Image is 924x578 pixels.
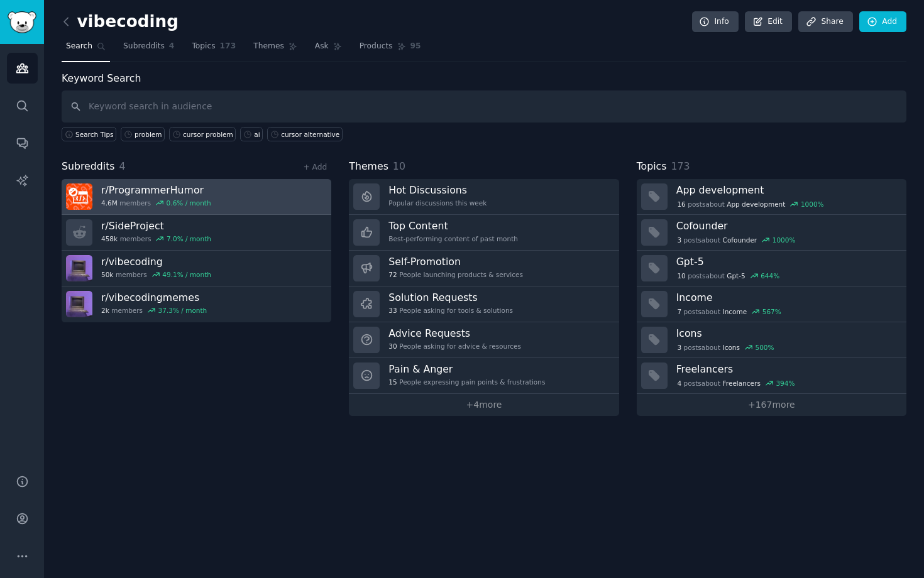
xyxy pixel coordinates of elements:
[677,236,681,244] span: 3
[637,322,906,358] a: Icons3postsaboutIcons500%
[723,379,761,388] span: Freelancers
[355,36,426,62] a: Products95
[410,41,421,52] span: 95
[388,270,397,279] span: 72
[349,394,619,416] a: +4more
[723,236,757,244] span: Cofounder
[349,322,619,358] a: Advice Requests30People asking for advice & resources
[393,160,405,172] span: 10
[745,11,792,33] a: Edit
[388,270,523,279] div: People launching products & services
[388,291,513,304] h3: Solution Requests
[798,11,852,33] a: Share
[62,12,179,32] h2: vibecoding
[727,271,745,280] span: Gpt-5
[676,199,825,210] div: post s about
[62,215,331,251] a: r/SideProject458kmembers7.0% / month
[162,270,211,279] div: 49.1 % / month
[62,179,331,215] a: r/ProgrammerHumor4.6Mmembers0.6% / month
[62,36,110,62] a: Search
[676,255,898,268] h3: Gpt-5
[637,251,906,286] a: Gpt-510postsaboutGpt-5644%
[762,307,781,316] div: 567 %
[692,11,739,33] a: Info
[66,255,92,281] img: vibecoding
[101,234,118,243] span: 458k
[101,270,211,279] div: members
[101,270,113,279] span: 50k
[62,72,141,84] label: Keyword Search
[859,11,906,33] a: Add
[677,307,681,316] span: 7
[676,306,783,317] div: post s about
[303,163,327,172] a: + Add
[62,286,331,322] a: r/vibecodingmemes2kmembers37.3% / month
[62,159,115,175] span: Subreddits
[8,11,36,33] img: GummySearch logo
[755,343,774,352] div: 500 %
[187,36,240,62] a: Topics173
[119,160,126,172] span: 4
[776,379,795,388] div: 394 %
[637,215,906,251] a: Cofounder3postsaboutCofounder1000%
[220,41,236,52] span: 173
[676,378,796,389] div: post s about
[123,41,165,52] span: Subreddits
[62,90,906,123] input: Keyword search in audience
[101,183,211,197] h3: r/ ProgrammerHumor
[761,271,779,280] div: 644 %
[388,306,513,315] div: People asking for tools & solutions
[388,378,397,386] span: 15
[349,159,388,175] span: Themes
[101,291,207,304] h3: r/ vibecodingmemes
[677,343,681,352] span: 3
[723,307,747,316] span: Income
[167,234,211,243] div: 7.0 % / month
[671,160,690,172] span: 173
[240,127,263,141] a: ai
[637,394,906,416] a: +167more
[169,127,236,141] a: cursor problem
[723,343,740,352] span: Icons
[183,130,233,139] div: cursor problem
[311,36,346,62] a: Ask
[388,342,397,351] span: 30
[281,130,339,139] div: cursor alternative
[773,236,796,244] div: 1000 %
[249,36,302,62] a: Themes
[254,130,260,139] div: ai
[676,342,776,353] div: post s about
[158,306,207,315] div: 37.3 % / month
[676,183,898,197] h3: App development
[388,199,487,207] div: Popular discussions this week
[388,378,545,386] div: People expressing pain points & frustrations
[676,219,898,232] h3: Cofounder
[66,41,92,52] span: Search
[676,234,797,246] div: post s about
[349,358,619,394] a: Pain & Anger15People expressing pain points & frustrations
[801,200,824,209] div: 1000 %
[101,306,207,315] div: members
[101,199,211,207] div: members
[101,306,109,315] span: 2k
[676,327,898,340] h3: Icons
[62,251,331,286] a: r/vibecoding50kmembers49.1% / month
[167,199,211,207] div: 0.6 % / month
[388,255,523,268] h3: Self-Promotion
[349,215,619,251] a: Top ContentBest-performing content of past month
[637,159,667,175] span: Topics
[119,36,179,62] a: Subreddits4
[388,306,397,315] span: 33
[101,199,118,207] span: 4.6M
[349,251,619,286] a: Self-Promotion72People launching products & services
[388,234,518,243] div: Best-performing content of past month
[360,41,393,52] span: Products
[727,200,785,209] span: App development
[676,291,898,304] h3: Income
[637,179,906,215] a: App development16postsaboutApp development1000%
[637,358,906,394] a: Freelancers4postsaboutFreelancers394%
[121,127,165,141] a: problem
[253,41,284,52] span: Themes
[315,41,329,52] span: Ask
[677,379,681,388] span: 4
